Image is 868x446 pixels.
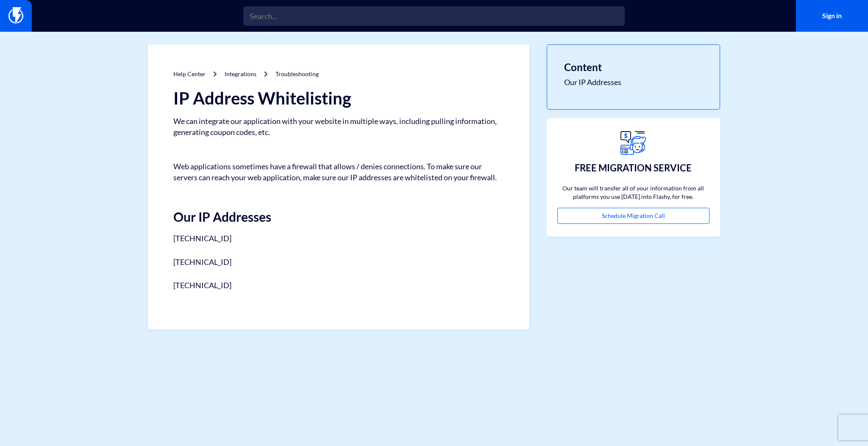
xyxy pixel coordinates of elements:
[564,77,703,88] a: Our IP Addresses
[173,150,504,183] p: Web applications sometimes have a firewall that allows / denies connections. To make sure our ser...
[275,70,319,77] a: Troubleshooting
[173,116,504,138] p: We can integrate our application with your website in multiple ways, including pulling informatio...
[564,62,703,73] h3: Content
[575,163,692,173] h3: FREE MIGRATION SERVICE
[173,257,504,268] p: [TECHNICAL_ID]
[243,6,625,26] input: Search...
[557,208,710,224] a: Schedule Migration Call
[173,280,504,291] p: [TECHNICAL_ID]
[225,70,256,77] a: Integrations
[557,184,710,201] p: Our team will transfer all of your information from all platforms you use [DATE] into Flashy, for...
[173,232,504,244] p: [TECHNICAL_ID]
[173,70,206,77] a: Help Center
[173,89,504,107] h1: IP Address Whitelisting
[173,196,504,224] h2: Our IP Addresses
